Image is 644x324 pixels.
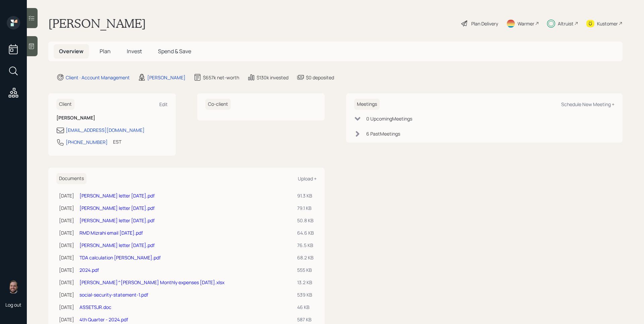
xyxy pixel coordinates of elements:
h6: Client [56,99,74,110]
div: [DATE] [59,229,74,236]
h6: Co-client [205,99,231,110]
div: [EMAIL_ADDRESS][DOMAIN_NAME] [66,127,145,134]
a: social-security-statement-1.pdf [79,292,148,298]
div: [DATE] [59,205,74,212]
a: [PERSON_NAME] letter [DATE].pdf [79,217,155,224]
a: [PERSON_NAME] letter [DATE].pdf [79,192,155,199]
div: $657k net-worth [203,74,239,81]
div: Upload + [298,175,317,182]
div: $0 deposited [306,74,334,81]
div: Kustomer [597,20,618,27]
div: [DATE] [59,254,74,261]
div: [DATE] [59,242,74,249]
div: [DATE] [59,192,74,199]
a: TDA calculation [PERSON_NAME].pdf [79,254,161,261]
div: [PHONE_NUMBER] [66,139,108,146]
div: Edit [159,101,168,107]
div: 0 Upcoming Meeting s [366,115,412,122]
div: 79.1 KB [297,205,314,212]
div: $130k invested [257,74,288,81]
h6: Documents [56,173,87,184]
div: 68.2 KB [297,254,314,261]
h6: [PERSON_NAME] [56,115,168,121]
div: 64.6 KB [297,229,314,236]
div: [DATE] [59,217,74,224]
div: EST [113,138,121,145]
div: Schedule New Meeting + [561,101,614,107]
div: [DATE] [59,266,74,273]
a: 2024.pdf [79,267,99,273]
a: [PERSON_NAME]^[PERSON_NAME] Monthly expenses [DATE].xlsx [79,279,224,286]
div: 50.8 KB [297,217,314,224]
a: RMD Mizrahi email [DATE].pdf [79,230,143,236]
div: 539 KB [297,291,314,298]
div: Plan Delivery [471,20,498,27]
div: [DATE] [59,304,74,311]
span: Invest [127,48,142,55]
div: 6 Past Meeting s [366,130,400,137]
div: Client · Account Management [66,74,130,81]
div: [DATE] [59,279,74,286]
div: Warmer [518,20,534,27]
div: 555 KB [297,266,314,273]
div: Log out [5,302,21,308]
a: [PERSON_NAME] letter [DATE].pdf [79,205,155,211]
div: [PERSON_NAME] [147,74,185,81]
img: james-distasi-headshot.png [7,280,20,294]
div: 13.2 KB [297,279,314,286]
div: 587 KB [297,316,314,323]
a: [PERSON_NAME] letter [DATE].pdf [79,242,155,248]
div: Altruist [558,20,574,27]
div: [DATE] [59,316,74,323]
span: Spend & Save [158,48,191,55]
h6: Meetings [354,99,380,110]
a: 4th Quarter - 2024.pdf [79,316,128,323]
h1: [PERSON_NAME] [48,16,146,31]
div: 46 KB [297,304,314,311]
div: [DATE] [59,291,74,298]
div: 91.3 KB [297,192,314,199]
span: Overview [59,48,84,55]
div: 76.5 KB [297,242,314,249]
a: ASSETSJR.doc [79,304,111,310]
span: Plan [100,48,111,55]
